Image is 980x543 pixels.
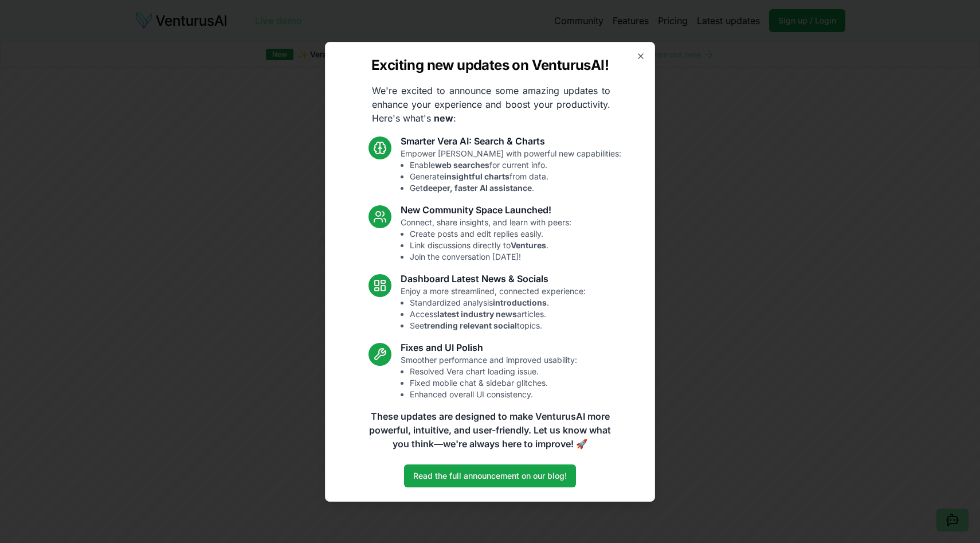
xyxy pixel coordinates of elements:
[410,308,586,320] li: Access articles.
[401,217,571,263] p: Connect, share insights, and learn with peers:
[401,134,621,148] h3: Smarter Vera AI: Search & Charts
[362,409,618,451] p: These updates are designed to make VenturusAI more powerful, intuitive, and user-friendly. Let us...
[410,251,571,263] li: Join the conversation [DATE]!
[434,112,453,124] strong: new
[511,240,546,250] strong: Ventures
[401,341,577,354] h3: Fixes and UI Polish
[437,309,517,319] strong: latest industry news
[410,389,577,400] li: Enhanced overall UI consistency.
[410,159,621,171] li: Enable for current info.
[401,203,571,217] h3: New Community Space Launched!
[401,148,621,194] p: Empower [PERSON_NAME] with powerful new capabilities:
[410,320,586,331] li: See topics.
[401,272,586,286] h3: Dashboard Latest News & Socials
[401,286,586,331] p: Enjoy a more streamlined, connected experience:
[410,377,577,389] li: Fixed mobile chat & sidebar glitches.
[410,366,577,377] li: Resolved Vera chart loading issue.
[410,228,571,240] li: Create posts and edit replies easily.
[493,298,547,307] strong: introductions
[401,354,577,400] p: Smoother performance and improved usability:
[410,297,586,308] li: Standardized analysis .
[410,171,621,182] li: Generate from data.
[404,464,576,487] a: Read the full announcement on our blog!
[423,183,532,193] strong: deeper, faster AI assistance
[410,240,571,251] li: Link discussions directly to .
[424,321,517,330] strong: trending relevant social
[371,56,609,75] h2: Exciting new updates on VenturusAI!
[410,182,621,194] li: Get .
[363,84,620,125] p: We're excited to announce some amazing updates to enhance your experience and boost your producti...
[444,171,509,181] strong: insightful charts
[435,160,489,170] strong: web searches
